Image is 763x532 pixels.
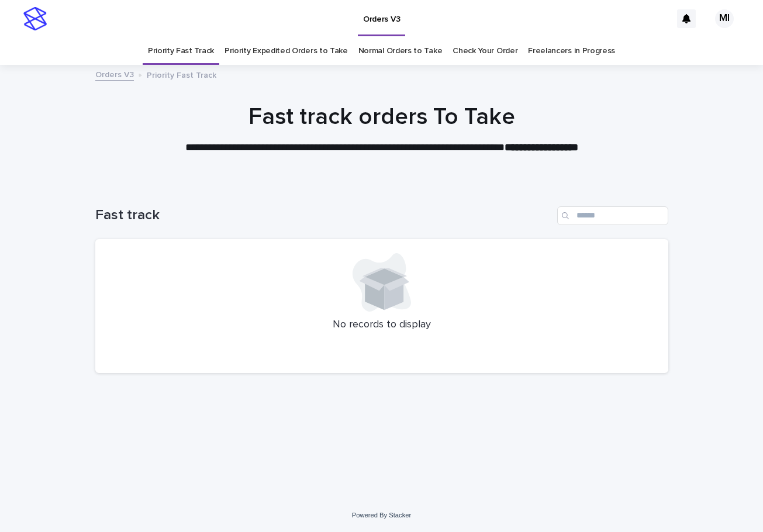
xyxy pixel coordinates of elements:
[95,103,668,131] h1: Fast track orders To Take
[352,512,411,519] a: Powered By Stacker
[95,207,553,224] h1: Fast track
[358,37,443,65] a: Normal Orders to Take
[528,37,615,65] a: Freelancers in Progress
[453,37,517,65] a: Check Your Order
[148,37,214,65] a: Priority Fast Track
[225,37,348,65] a: Priority Expedited Orders to Take
[23,7,47,30] img: stacker-logo-s-only.png
[147,68,216,81] p: Priority Fast Track
[557,206,668,225] input: Search
[715,9,734,28] div: MI
[95,67,134,81] a: Orders V3
[109,319,654,331] p: No records to display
